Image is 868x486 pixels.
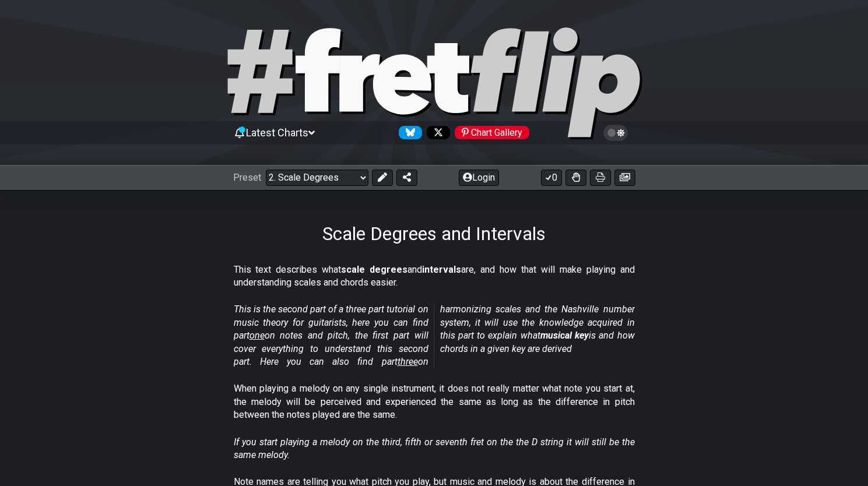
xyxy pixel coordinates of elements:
[249,330,265,341] span: one
[541,170,562,186] button: 0
[565,170,586,186] button: Toggle Dexterity for all fretkits
[396,170,417,186] button: Share Preset
[422,264,461,275] strong: intervals
[609,128,623,138] span: Toggle light / dark theme
[398,356,418,367] span: three
[459,170,499,186] button: Login
[372,170,393,186] button: Edit Preset
[450,126,529,139] a: #fretflip at Pinterest
[234,263,635,290] p: This text describes what and are, and how that will make playing and understanding scales and cho...
[246,126,308,139] span: Latest Charts
[455,126,529,139] div: Chart Gallery
[234,436,635,460] em: If you start playing a melody on the third, fifth or seventh fret on the the D string it will sti...
[422,126,450,139] a: Follow #fretflip at X
[540,330,589,341] strong: musical key
[590,170,611,186] button: Print
[266,170,368,186] select: Preset
[322,223,546,245] h1: Scale Degrees and Intervals
[234,304,635,367] em: This is the second part of a three part tutorial on music theory for guitarists, here you can fin...
[614,170,635,186] button: Create image
[234,382,635,421] p: When playing a melody on any single instrument, it does not really matter what note you start at,...
[394,126,422,139] a: Follow #fretflip at Bluesky
[341,264,407,275] strong: scale degrees
[233,172,261,183] span: Preset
